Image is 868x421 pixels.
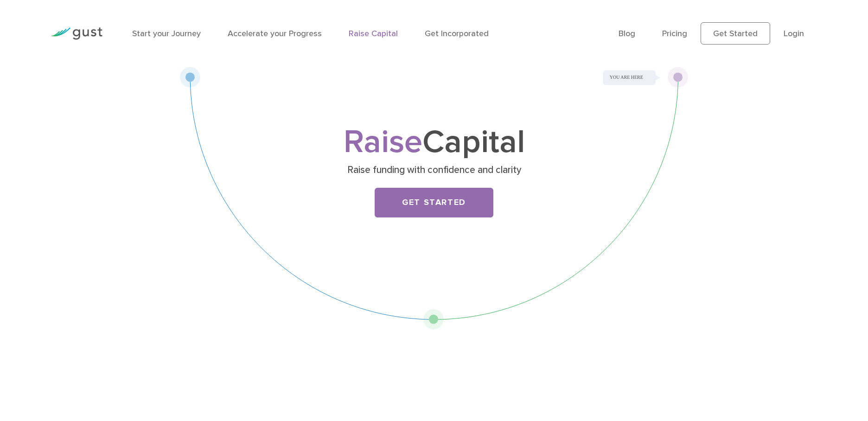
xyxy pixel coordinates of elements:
h1: Capital [251,128,617,157]
a: Start your Journey [132,29,201,38]
a: Pricing [662,29,687,38]
a: Get Started [701,22,770,45]
span: Raise [344,122,422,161]
a: Accelerate your Progress [228,29,322,38]
img: Gust Logo [51,27,102,40]
a: Login [784,29,804,38]
a: Raise Capital [349,29,398,38]
p: Raise funding with confidence and clarity [255,164,614,177]
a: Blog [619,29,635,38]
a: Get Incorporated [425,29,489,38]
a: Get Started [375,188,493,217]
